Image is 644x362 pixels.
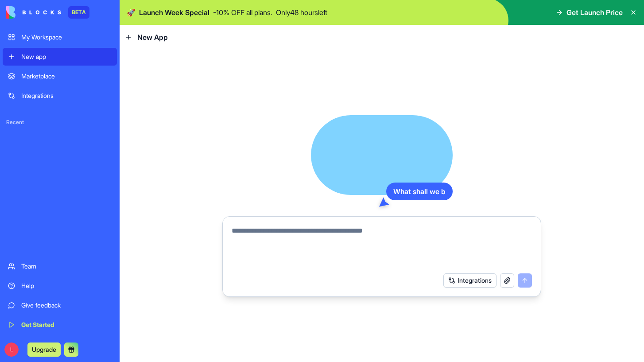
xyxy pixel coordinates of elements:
button: Upgrade [27,343,61,357]
div: BETA [68,6,89,19]
span: New App [137,32,168,43]
p: - 10 % OFF all plans. [213,7,272,18]
a: Upgrade [27,345,61,354]
img: logo [6,6,61,19]
div: New app [21,52,112,61]
span: Get Launch Price [566,7,623,18]
button: Integrations [443,273,497,288]
div: Help [21,281,112,290]
span: Recent [3,119,117,126]
a: New app [3,48,117,66]
a: My Workspace [3,28,117,46]
div: Integrations [21,91,112,100]
span: 🚀 [127,7,136,18]
a: Help [3,277,117,295]
a: Team [3,257,117,275]
a: BETA [6,6,89,19]
a: Give feedback [3,296,117,314]
a: Integrations [3,87,117,105]
div: Team [21,262,112,271]
p: Only 48 hours left [276,7,327,18]
span: Launch Week Special [139,7,209,18]
div: What shall we b [386,183,453,200]
a: Marketplace [3,67,117,85]
div: Get Started [21,320,112,329]
a: Get Started [3,316,117,334]
div: My Workspace [21,33,112,42]
div: Give feedback [21,301,112,310]
span: L [4,343,19,357]
div: Marketplace [21,72,112,81]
